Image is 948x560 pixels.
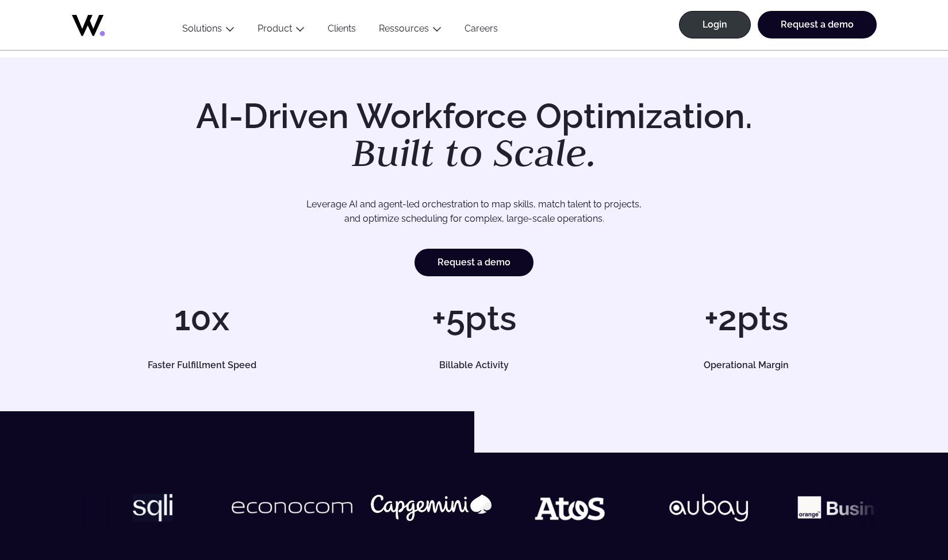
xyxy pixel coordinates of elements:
button: Ressources [367,23,453,38]
a: Product [258,23,292,34]
h1: +2pts [616,301,876,335]
iframe: Chatbot [872,484,932,544]
h1: 10x [72,301,332,335]
a: Careers [453,23,509,38]
h1: AI-Driven Workforce Optimization. [180,99,769,172]
h5: Faster Fulfillment Speed [85,361,319,370]
button: Solutions [171,23,246,38]
em: Built to Scale. [352,127,597,177]
a: Request a demo [758,11,877,38]
button: Product [246,23,316,38]
h1: +5pts [344,301,604,335]
a: Login [679,11,751,38]
a: Clients [316,23,367,38]
p: Leverage AI and agent-led orchestration to map skills, match talent to projects, and optimize sch... [112,197,836,226]
a: Request a demo [414,249,534,276]
h5: Operational Margin [629,361,863,370]
h5: Billable Activity [357,361,592,370]
a: Ressources [379,23,429,34]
